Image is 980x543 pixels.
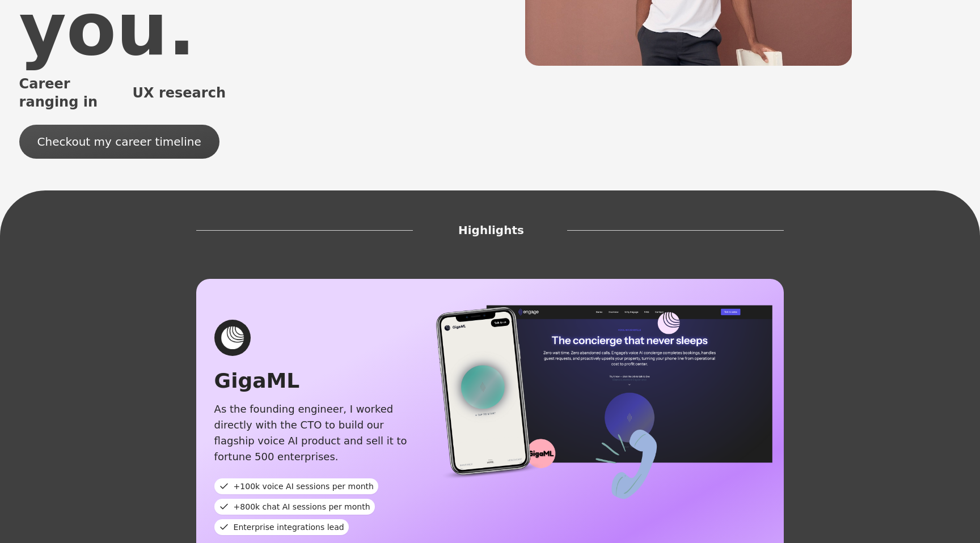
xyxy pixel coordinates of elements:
[214,401,413,465] div: As the founding engineer, I worked directly with the CTO to build our flagship voice AI product a...
[19,75,128,111] span: Career ranging in
[214,370,300,392] div: GigaML
[234,481,374,492] span: +100k voice AI sessions per month
[133,84,226,102] div: UX research
[458,222,522,238] span: Highlights
[234,521,344,533] span: Enterprise integrations lead
[234,501,370,512] span: +800k chat AI sessions per month
[19,125,219,159] button: Checkout my career timeline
